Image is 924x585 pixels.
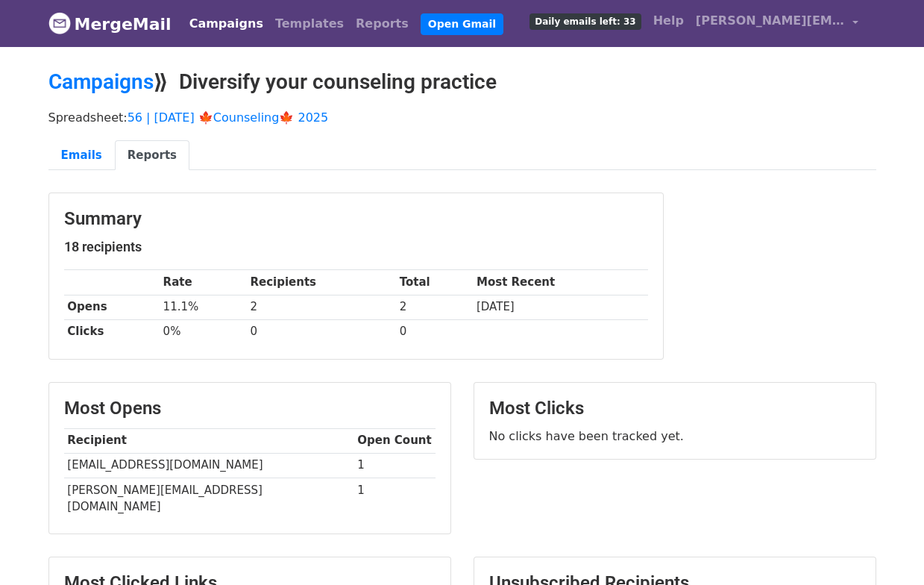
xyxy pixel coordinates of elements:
[160,270,247,295] th: Rate
[160,295,247,319] td: 11.1%
[489,428,861,444] p: No clicks have been tracked yet.
[64,478,354,519] td: [PERSON_NAME][EMAIL_ADDRESS][DOMAIN_NAME]
[269,9,350,39] a: Templates
[48,8,172,40] a: MergeMail
[64,398,436,419] h3: Most Opens
[396,270,473,295] th: Total
[64,319,160,344] th: Clicks
[489,398,861,419] h3: Most Clicks
[473,295,647,319] td: [DATE]
[396,295,473,319] td: 2
[64,208,648,230] h3: Summary
[48,110,876,125] p: Spreadsheet:
[350,9,415,39] a: Reports
[160,319,247,344] td: 0%
[247,270,396,295] th: Recipients
[48,69,154,94] a: Campaigns
[473,270,647,295] th: Most Recent
[48,12,71,34] img: MergeMail logo
[849,513,924,585] iframe: Chat Widget
[183,9,269,39] a: Campaigns
[64,453,354,478] td: [EMAIL_ADDRESS][DOMAIN_NAME]
[64,239,648,255] h5: 18 recipients
[64,295,160,319] th: Opens
[115,140,189,171] a: Reports
[64,428,354,453] th: Recipient
[354,428,436,453] th: Open Count
[529,13,641,30] span: Daily emails left: 33
[354,478,436,519] td: 1
[48,69,876,95] h2: ⟫ Diversify your counseling practice
[421,13,503,35] a: Open Gmail
[396,319,473,344] td: 0
[48,140,115,171] a: Emails
[247,295,396,319] td: 2
[524,6,647,36] a: Daily emails left: 33
[690,6,864,41] a: [PERSON_NAME][EMAIL_ADDRESS][DOMAIN_NAME]
[128,110,329,125] a: 56 | [DATE] 🍁Counseling🍁 2025
[354,453,436,478] td: 1
[647,6,690,36] a: Help
[247,319,396,344] td: 0
[696,12,845,30] span: [PERSON_NAME][EMAIL_ADDRESS][DOMAIN_NAME]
